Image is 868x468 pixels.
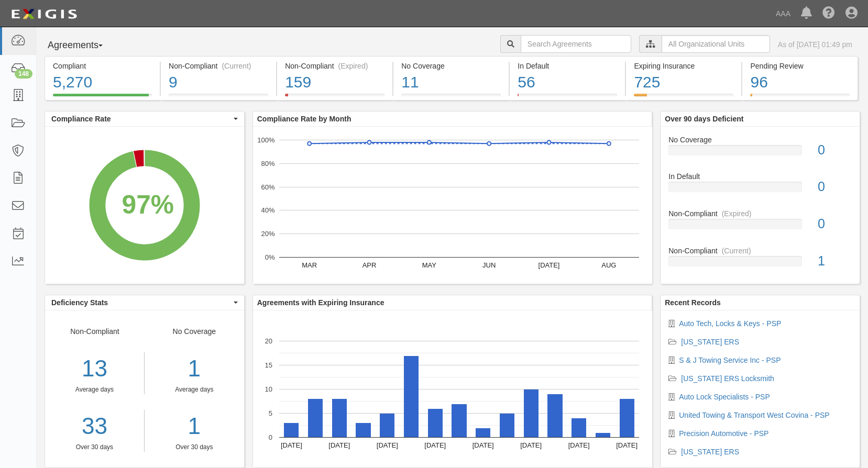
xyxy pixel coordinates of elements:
[482,261,496,269] text: JUN
[253,310,652,467] svg: A chart.
[661,208,860,219] div: Non-Compliant
[45,94,160,102] a: Compliant5,270
[681,374,774,383] a: [US_STATE] ERS Locksmith
[152,385,236,394] div: Average days
[261,230,274,238] text: 20%
[277,94,392,102] a: Non-Compliant(Expired)159
[45,326,145,452] div: Non-Compliant
[679,356,781,364] a: S & J Towing Service Inc - PSP
[393,94,509,102] a: No Coverage11
[51,297,231,308] span: Deficiency Stats
[45,352,144,385] div: 13
[665,298,721,307] b: Recent Records
[257,115,351,123] b: Compliance Rate by Month
[810,177,860,196] div: 0
[152,443,236,452] div: Over 30 days
[668,208,852,246] a: Non-Compliant(Expired)0
[169,71,268,94] div: 9
[253,127,652,284] svg: A chart.
[661,246,860,256] div: Non-Compliant
[281,441,302,449] text: [DATE]
[750,61,849,71] div: Pending Review
[679,319,781,328] a: Auto Tech, Locks & Keys - PSP
[328,441,350,449] text: [DATE]
[681,448,739,456] a: [US_STATE] ERS
[285,71,384,94] div: 159
[269,409,272,417] text: 5
[518,71,617,94] div: 56
[265,361,272,369] text: 15
[257,136,275,144] text: 100%
[53,71,152,94] div: 5,270
[45,295,244,310] button: Deficiency Stats
[510,94,625,102] a: In Default56
[45,410,144,443] a: 33
[122,186,174,223] div: 97%
[518,61,617,71] div: In Default
[742,94,858,102] a: Pending Review96
[771,3,796,24] a: AAA
[668,135,852,172] a: No Coverage0
[45,127,244,284] svg: A chart.
[473,441,494,449] text: [DATE]
[401,61,501,71] div: No Coverage
[222,61,251,71] div: (Current)
[634,71,733,94] div: 725
[53,61,152,71] div: Compliant
[662,35,770,53] input: All Organizational Units
[15,69,32,79] div: 148
[265,253,274,261] text: 0%
[145,326,244,452] div: No Coverage
[424,441,446,449] text: [DATE]
[261,183,274,191] text: 60%
[722,246,751,256] div: (Current)
[679,411,829,419] a: United Towing & Transport West Covina - PSP
[521,35,631,53] input: Search Agreements
[634,61,733,71] div: Expiring Insurance
[778,39,852,50] div: As of [DATE] 01:49 pm
[257,298,384,307] b: Agreements with Expiring Insurance
[285,61,384,71] div: Non-Compliant (Expired)
[338,61,368,71] div: (Expired)
[422,261,436,269] text: MAY
[601,261,616,269] text: AUG
[152,352,236,385] div: 1
[8,5,80,24] img: logo-5460c22ac91f19d4615b14bd174203de0afe785f0fc80cf4dbbc73dc1793850b.png
[810,215,860,233] div: 0
[45,35,123,56] button: Agreements
[45,385,144,394] div: Average days
[362,261,376,269] text: APR
[568,441,589,449] text: [DATE]
[377,441,398,449] text: [DATE]
[668,246,852,275] a: Non-Compliant(Current)1
[679,429,768,438] a: Precision Automotive - PSP
[810,252,860,271] div: 1
[169,61,268,71] div: Non-Compliant (Current)
[661,135,860,145] div: No Coverage
[45,443,144,452] div: Over 30 days
[681,338,739,346] a: [US_STATE] ERS
[265,337,272,345] text: 20
[616,441,638,449] text: [DATE]
[45,112,244,126] button: Compliance Rate
[401,71,501,94] div: 11
[750,71,849,94] div: 96
[626,94,741,102] a: Expiring Insurance725
[722,208,752,219] div: (Expired)
[665,115,743,123] b: Over 90 days Deficient
[265,385,272,393] text: 10
[538,261,559,269] text: [DATE]
[51,114,231,124] span: Compliance Rate
[668,171,852,208] a: In Default0
[520,441,542,449] text: [DATE]
[152,410,236,443] a: 1
[269,433,272,441] text: 0
[261,160,274,168] text: 80%
[810,141,860,160] div: 0
[822,7,835,20] i: Help Center - Complianz
[302,261,317,269] text: MAR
